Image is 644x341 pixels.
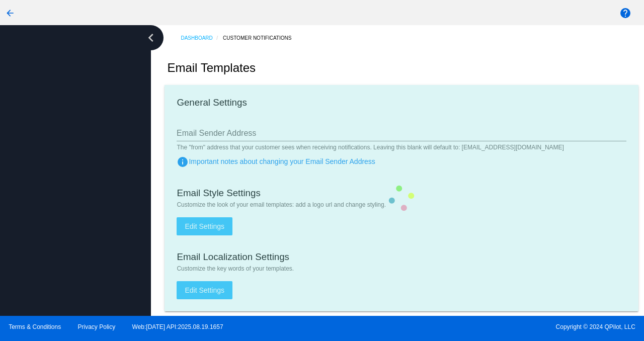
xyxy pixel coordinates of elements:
i: chevron_left [143,30,159,46]
span: Copyright © 2024 QPilot, LLC [331,323,635,330]
a: Terms & Conditions [9,323,61,330]
a: Web:[DATE] API:2025.08.19.1657 [132,323,223,330]
mat-icon: help [619,7,631,19]
a: Customer Notifications [223,30,300,46]
h2: Email Templates [167,61,256,75]
mat-icon: arrow_back [4,7,16,19]
a: Dashboard [181,30,223,46]
a: Privacy Policy [78,323,116,330]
